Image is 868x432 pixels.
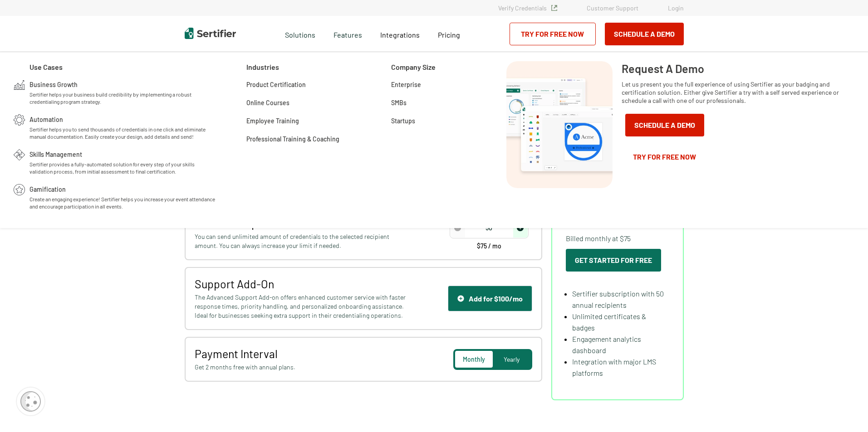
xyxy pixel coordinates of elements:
span: Yearly [504,355,520,363]
a: AutomationSertifier helps you to send thousands of credentials in one click and eliminate manual ... [29,114,217,140]
iframe: Chat Widget [823,388,868,432]
a: Online Courses [246,97,289,107]
span: Features [333,28,362,39]
img: Automation Icon [14,114,25,126]
span: Monthly [463,355,485,363]
span: The Advanced Support Add-on offers enhanced customer service with faster response times, priority... [195,293,408,320]
span: Pricing [438,30,460,39]
button: Schedule a Demo [605,23,684,45]
span: Company Size [391,61,436,73]
a: Enterprise [391,79,421,88]
img: Request A Demo [506,61,613,188]
a: Customer Support [587,4,638,12]
a: Employee Training [246,116,299,125]
div: Add for $100/mo [457,294,523,303]
span: Integration with major LMS platforms [572,357,656,377]
img: Cookie Popup Icon [20,391,41,412]
a: Integrations [380,28,420,39]
a: Login [668,4,684,12]
button: Schedule a Demo [625,114,704,136]
span: Industries [246,61,279,73]
span: Get 2 months free with annual plans. [195,363,408,372]
span: Billed monthly at $75 [566,233,631,244]
span: Solutions [285,28,315,39]
span: Gamification [29,184,66,193]
span: Automation [29,114,63,123]
a: Verify Credentials [498,4,557,12]
a: Pricing [438,28,460,39]
a: SMBs [391,97,407,107]
img: Support Icon [457,295,464,302]
img: Sertifier | Digital Credentialing Platform [185,28,236,39]
img: Skills Management Icon [14,149,25,160]
a: Skills ManagementSertifier provides a fully-automated solution for every step of your skills vali... [29,149,217,175]
span: Sertifier helps you to send thousands of credentials in one click and eliminate manual documentat... [29,126,217,140]
button: Get Started For Free [566,249,661,272]
img: Business Growth Icon [14,79,25,91]
span: You can send unlimited amount of credentials to the selected recipient amount. You can always inc... [195,232,408,250]
a: Product Certification [246,79,306,88]
span: Payment Interval [195,347,408,360]
span: Sertifier helps your business build credibility by implementing a robust credentialing program st... [29,91,217,105]
a: Startups [391,116,415,125]
span: Integrations [380,30,420,39]
span: Support Add-On [195,277,408,291]
a: Try for Free Now [622,146,708,168]
span: $75 / mo [477,243,501,249]
span: Sertifier subscription with 50 annual recipients [572,289,664,309]
span: Business Growth [29,79,78,88]
span: Engagement analytics dashboard [572,335,641,354]
span: Let us present you the full experience of using Sertifier as your badging and certification solut... [622,80,845,105]
span: Sertifier provides a fully-automated solution for every step of your skills validation process, f... [29,160,217,175]
span: Request A Demo [622,61,704,76]
button: Support IconAdd for $100/mo [448,286,532,311]
span: Skills Management [29,149,82,158]
span: Use Cases [29,61,63,73]
a: GamificationCreate an engaging experience! Sertifier helps you increase your event attendance and... [29,184,217,210]
span: Create an engaging experience! Sertifier helps you increase your event attendance and encourage p... [29,195,217,210]
img: Verified [551,5,557,11]
img: Gamification Icon [14,184,25,195]
a: Professional Training & Coaching [246,134,339,143]
a: Try for Free Now [510,23,596,45]
a: Business GrowthSertifier helps your business build credibility by implementing a robust credentia... [29,79,217,105]
span: Unlimited certificates & badges [572,312,646,332]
